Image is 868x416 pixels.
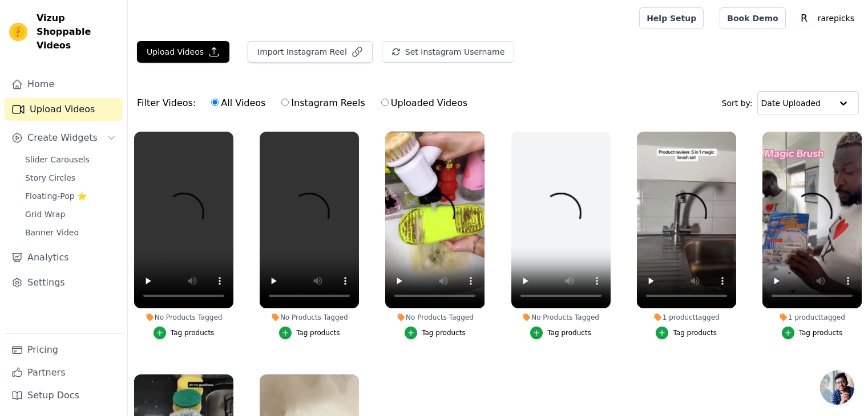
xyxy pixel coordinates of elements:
[511,313,611,322] div: No Products Tagged
[137,90,474,116] div: Filter Videos:
[639,7,704,29] a: Help Setup
[27,131,98,145] span: Create Widgets
[37,11,118,52] span: Vizup Shoppable Videos
[382,41,514,63] button: Set Instagram Username
[9,23,27,41] img: Vizup
[547,328,591,337] div: Tag products
[18,152,123,168] a: Slider Carousels
[782,327,843,339] button: Tag products
[5,384,123,407] a: Setup Docs
[422,328,466,337] div: Tag products
[25,190,87,202] span: Floating-Pop ⭐
[385,313,485,322] div: No Products Tagged
[137,41,229,63] button: Upload Videos
[405,327,466,339] button: Tag products
[248,41,373,63] button: Import Instagram Reel
[5,246,123,269] a: Analytics
[25,227,79,238] span: Banner Video
[5,73,123,96] a: Home
[281,96,365,111] label: Instagram Reels
[18,206,123,222] a: Grid Wrap
[171,328,215,337] div: Tag products
[18,188,123,204] a: Floating-Pop ⭐
[211,96,266,111] label: All Videos
[801,13,808,24] text: R
[820,370,854,405] div: Open chat
[25,209,65,220] span: Grid Wrap
[673,328,717,337] div: Tag products
[637,313,736,322] div: 1 product tagged
[25,154,90,165] span: Slider Carousels
[381,99,389,106] input: Uploaded Videos
[813,8,859,28] p: rarepicks
[5,271,123,294] a: Settings
[722,91,859,115] div: Sort by:
[25,172,75,183] span: Story Circles
[279,327,340,339] button: Tag products
[381,96,468,111] label: Uploaded Videos
[296,328,340,337] div: Tag products
[154,327,215,339] button: Tag products
[530,327,591,339] button: Tag products
[656,327,717,339] button: Tag products
[720,7,785,29] a: Book Demo
[5,361,123,384] a: Partners
[5,98,123,121] a: Upload Videos
[762,313,862,322] div: 1 product tagged
[134,313,233,322] div: No Products Tagged
[281,99,289,106] input: Instagram Reels
[799,328,843,337] div: Tag products
[211,99,219,106] input: All Videos
[18,170,123,186] a: Story Circles
[795,8,859,28] button: R rarepicks
[5,338,123,361] a: Pricing
[18,225,123,240] a: Banner Video
[260,313,359,322] div: No Products Tagged
[5,127,123,149] button: Create Widgets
